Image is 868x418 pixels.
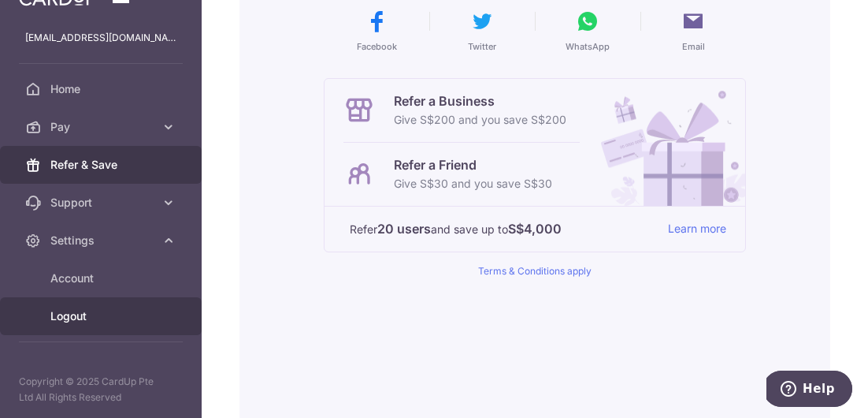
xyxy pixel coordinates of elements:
p: Give S$30 and you save S$30 [394,174,552,193]
iframe: Opens a widget where you can find more information [766,371,852,410]
span: Help [36,11,69,25]
span: Twitter [468,40,496,53]
span: Facebook [357,40,397,53]
p: [EMAIL_ADDRESS][DOMAIN_NAME] [25,30,176,46]
p: Refer and save up to [350,219,655,239]
a: Learn more [668,219,726,239]
span: Refer & Save [50,157,154,173]
button: Facebook [330,9,423,53]
img: Refer [586,79,745,206]
p: Refer a Business [394,91,566,110]
span: Pay [50,119,154,135]
button: Twitter [436,9,529,53]
span: WhatsApp [566,40,610,53]
button: Email [647,9,740,53]
span: Home [50,81,154,97]
span: Support [50,195,154,211]
p: Refer a Friend [394,155,552,174]
span: Account [50,271,154,286]
strong: 20 users [377,219,431,238]
span: Settings [50,233,154,248]
p: Give S$200 and you save S$200 [394,110,566,129]
button: WhatsApp [541,9,634,53]
span: Logout [50,308,154,324]
strong: S$4,000 [508,219,562,238]
span: Email [682,40,705,53]
a: Terms & Conditions apply [478,265,592,277]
